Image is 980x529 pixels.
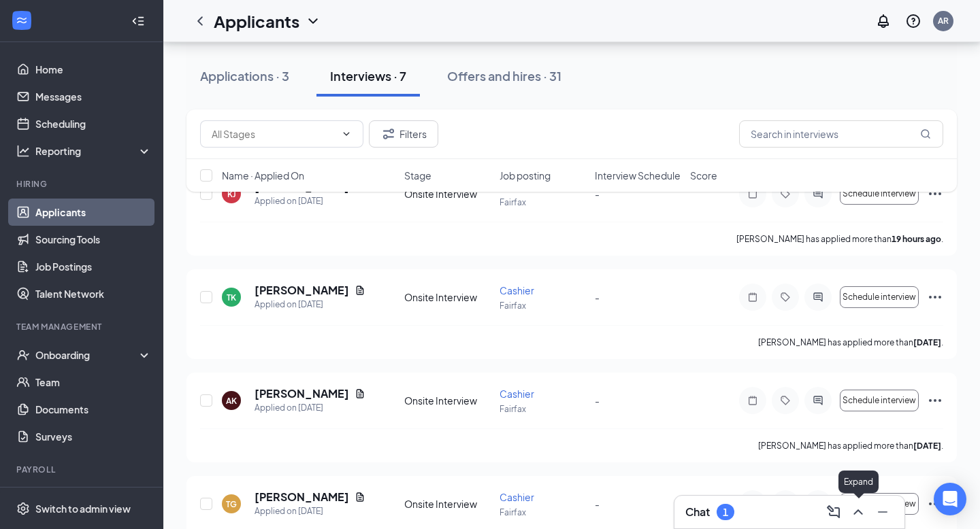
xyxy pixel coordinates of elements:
[255,386,349,401] h5: [PERSON_NAME]
[16,502,30,515] svg: Settings
[255,298,365,311] div: Applied on [DATE]
[736,233,943,245] p: [PERSON_NAME] has applied more than .
[927,392,943,409] svg: Ellipses
[500,169,551,182] span: Job posting
[840,493,919,515] button: Schedule interview
[745,292,761,303] svg: Note
[355,388,365,399] svg: Document
[595,291,600,303] span: -
[500,284,534,296] span: Cashier
[192,13,208,29] svg: ChevronLeft
[843,292,916,302] span: Schedule interview
[739,120,943,148] input: Search in interviews
[35,110,152,137] a: Scheduling
[892,234,941,244] b: 19 hours ago
[35,396,152,423] a: Documents
[595,169,681,182] span: Interview Schedule
[404,497,491,511] div: Onsite Interview
[847,501,869,523] button: ChevronUp
[16,321,149,332] div: Team Management
[823,501,845,523] button: ComposeMessage
[500,491,534,503] span: Cashier
[500,388,534,400] span: Cashier
[872,501,894,523] button: Minimize
[913,337,941,347] b: [DATE]
[447,67,561,84] div: Offers and hires · 31
[35,369,152,396] a: Team
[850,504,866,520] svg: ChevronUp
[255,401,365,415] div: Applied on [DATE]
[777,395,794,406] svg: Tag
[838,471,879,493] div: Expand
[35,253,152,280] a: Job Postings
[255,490,349,505] h5: [PERSON_NAME]
[35,144,152,158] div: Reporting
[875,504,891,520] svg: Minimize
[500,507,587,518] p: Fairfax
[685,505,710,519] h3: Chat
[16,178,149,190] div: Hiring
[35,83,152,110] a: Messages
[500,300,587,311] p: Fairfax
[920,129,931,139] svg: MagnifyingGlass
[227,292,236,303] div: TK
[35,502,131,515] div: Switch to admin view
[222,169,304,182] span: Name · Applied On
[840,390,919,411] button: Schedule interview
[131,14,145,28] svg: Collapse
[255,505,365,518] div: Applied on [DATE]
[810,292,826,303] svg: ActiveChat
[723,507,728,518] div: 1
[927,496,943,512] svg: Ellipses
[35,226,152,253] a: Sourcing Tools
[826,504,842,520] svg: ComposeMessage
[355,285,365,296] svg: Document
[380,126,397,142] svg: Filter
[934,483,966,515] div: Open Intercom Messenger
[938,15,949,27] div: AR
[355,492,365,502] svg: Document
[404,169,431,182] span: Stage
[35,280,152,307] a: Talent Network
[927,289,943,305] svg: Ellipses
[35,423,152,450] a: Surveys
[595,394,600,407] span: -
[16,464,149,475] div: Payroll
[35,56,152,83] a: Home
[341,129,352,139] svg: ChevronDown
[690,169,717,182] span: Score
[226,395,237,407] div: AK
[255,283,349,298] h5: [PERSON_NAME]
[905,13,921,29] svg: QuestionInfo
[16,348,30,362] svg: UserCheck
[595,498,600,510] span: -
[15,14,29,27] svg: WorkstreamLogo
[35,348,140,362] div: Onboarding
[212,126,336,141] input: All Stages
[913,441,941,451] b: [DATE]
[404,290,491,304] div: Onsite Interview
[330,67,406,84] div: Interviews · 7
[369,120,438,148] button: Filter Filters
[35,484,152,511] a: PayrollCrown
[35,199,152,226] a: Applicants
[875,13,892,29] svg: Notifications
[745,395,761,406] svg: Note
[305,13,321,29] svg: ChevronDown
[226,498,237,510] div: TG
[500,403,587,415] p: Fairfax
[810,395,826,406] svg: ActiveChat
[758,440,943,451] p: [PERSON_NAME] has applied more than .
[777,292,794,303] svg: Tag
[840,286,919,308] button: Schedule interview
[16,144,30,158] svg: Analysis
[758,337,943,348] p: [PERSON_NAME] has applied more than .
[404,394,491,407] div: Onsite Interview
[843,396,916,405] span: Schedule interview
[214,10,299,33] h1: Applicants
[200,67,289,84] div: Applications · 3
